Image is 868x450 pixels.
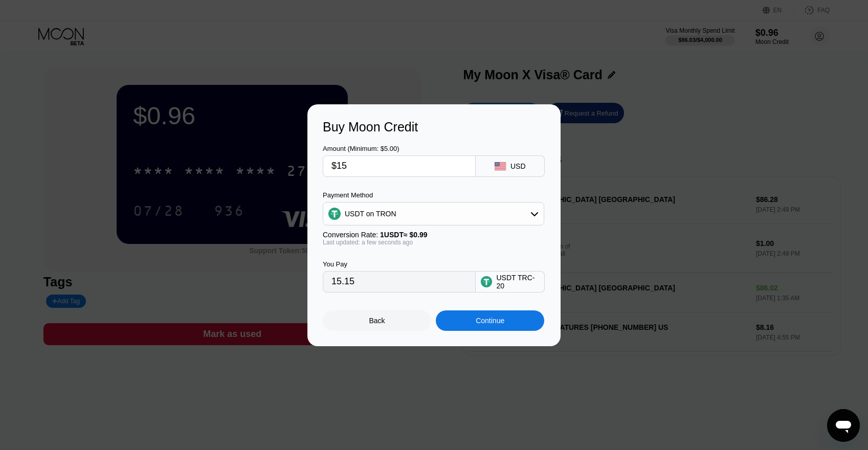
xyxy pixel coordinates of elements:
[323,204,544,224] div: USDT on TRON
[323,145,476,152] div: Amount (Minimum: $5.00)
[510,162,526,170] div: USD
[323,239,544,246] div: Last updated: a few seconds ago
[323,310,431,331] div: Back
[476,317,504,325] div: Continue
[323,120,545,134] div: Buy Moon Credit
[436,310,544,331] div: Continue
[323,191,544,199] div: Payment Method
[323,260,476,268] div: You Pay
[331,156,467,176] input: $0.00
[827,409,860,442] iframe: Button to launch messaging window
[496,274,539,290] div: USDT TRC-20
[323,231,544,239] div: Conversion Rate:
[369,317,385,325] div: Back
[380,231,428,239] span: 1 USDT ≈ $0.99
[345,210,396,218] div: USDT on TRON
